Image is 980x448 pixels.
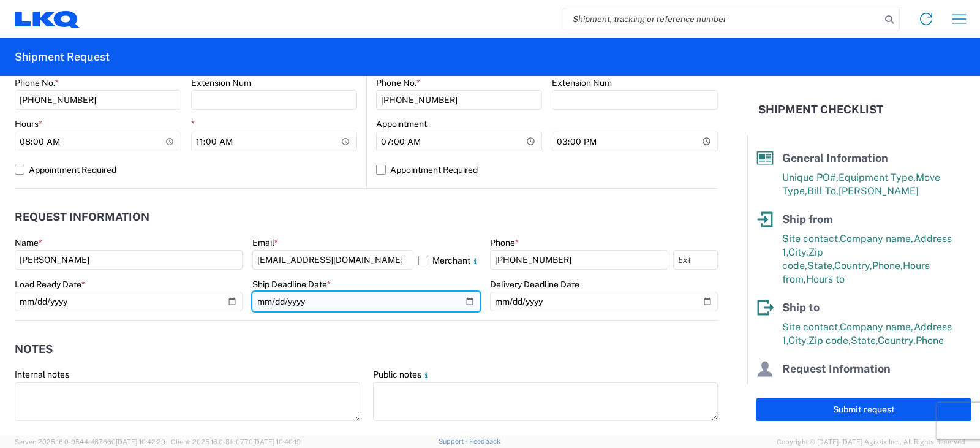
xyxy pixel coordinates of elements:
[439,438,469,445] a: Support
[15,279,85,290] label: Load Ready Date
[15,369,69,380] label: Internal notes
[878,335,916,346] span: Country,
[673,250,718,270] input: Ext
[872,260,903,271] span: Phone,
[812,382,840,394] span: Email,
[758,102,883,117] h2: Shipment Checklist
[782,301,820,314] span: Ship to
[834,260,872,271] span: Country,
[788,335,809,346] span: City,
[782,213,833,226] span: Ship from
[15,237,42,248] label: Name
[788,246,809,258] span: City,
[806,273,845,285] span: Hours to
[15,118,42,129] label: Hours
[851,335,878,346] span: State,
[782,172,839,183] span: Unique PO#,
[840,382,870,394] span: Phone,
[376,77,420,88] label: Phone No.
[376,160,718,180] label: Appointment Required
[171,438,301,446] span: Client: 2025.16.0-8fc0770
[782,233,840,245] span: Site contact,
[552,77,612,88] label: Extension Num
[840,321,914,333] span: Company name,
[116,438,165,446] span: [DATE] 10:42:29
[15,211,149,223] h2: Request Information
[252,279,331,290] label: Ship Deadline Date
[469,438,500,445] a: Feedback
[252,237,278,248] label: Email
[782,382,812,394] span: Name,
[840,233,914,245] span: Company name,
[15,343,53,355] h2: Notes
[916,335,944,346] span: Phone
[490,237,519,248] label: Phone
[782,151,888,164] span: General Information
[490,279,579,290] label: Delivery Deadline Date
[809,335,851,346] span: Zip code,
[15,77,59,88] label: Phone No.
[782,321,840,333] span: Site contact,
[807,260,834,271] span: State,
[777,436,965,447] span: Copyright © [DATE]-[DATE] Agistix Inc., All Rights Reserved
[807,185,839,197] span: Bill To,
[756,398,971,421] button: Submit request
[15,50,110,64] h2: Shipment Request
[839,185,919,197] span: [PERSON_NAME]
[373,369,431,380] label: Public notes
[563,7,881,31] input: Shipment, tracking or reference number
[15,160,357,180] label: Appointment Required
[782,362,891,375] span: Request Information
[15,438,165,446] span: Server: 2025.16.0-9544af67660
[376,118,427,129] label: Appointment
[839,172,916,183] span: Equipment Type,
[191,77,251,88] label: Extension Num
[418,250,480,270] label: Merchant
[253,438,301,446] span: [DATE] 10:40:19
